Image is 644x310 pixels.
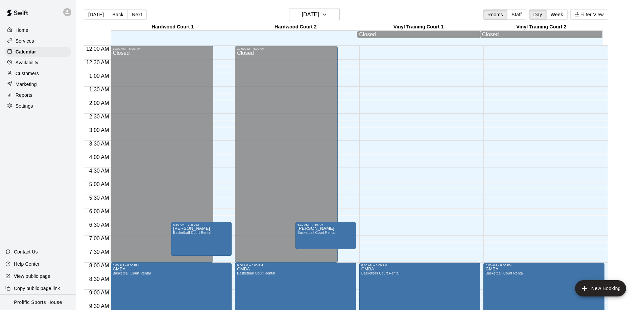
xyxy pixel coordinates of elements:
[88,100,111,106] span: 2:00 AM
[5,101,71,111] a: Settings
[16,103,33,109] p: Settings
[14,285,60,292] p: Copy public page link
[485,271,524,275] span: Basketball Court Rental
[88,127,111,133] span: 3:00 AM
[14,273,50,280] p: View public page
[88,208,111,214] span: 6:00 AM
[111,46,213,263] div: 12:00 AM – 8:00 AM: Closed
[5,36,71,46] a: Services
[173,223,230,226] div: 6:30 AM – 7:45 AM
[546,9,568,20] button: Week
[237,271,275,275] span: Basketball Court Rental
[5,68,71,79] a: Customers
[302,10,319,19] h6: [DATE]
[113,47,211,50] div: 12:00 AM – 8:00 AM
[88,195,111,201] span: 5:30 AM
[108,9,128,20] button: Back
[235,46,338,263] div: 12:00 AM – 8:00 AM: Closed
[289,8,340,21] button: [DATE]
[16,81,37,88] p: Marketing
[16,59,39,66] p: Availability
[529,9,547,20] button: Day
[88,87,111,92] span: 1:30 AM
[113,50,211,265] div: Closed
[16,70,39,77] p: Customers
[88,73,111,79] span: 1:00 AM
[485,264,602,267] div: 8:00 AM – 8:00 PM
[14,299,62,306] p: Prolific Sports House
[113,271,151,275] span: Basketball Court Rental
[88,222,111,228] span: 6:30 AM
[88,114,111,119] span: 2:30 AM
[88,276,111,282] span: 8:30 AM
[5,47,71,57] a: Calendar
[16,27,28,34] p: Home
[237,50,336,265] div: Closed
[14,261,40,267] p: Help Center
[237,264,354,267] div: 8:00 AM – 8:00 PM
[88,303,111,309] span: 9:30 AM
[111,24,234,30] div: Hardwood Court 1
[237,47,336,50] div: 12:00 AM – 8:00 AM
[575,280,626,296] button: add
[482,31,601,38] div: Closed
[297,231,336,235] span: Basketball Court Rental
[361,264,478,267] div: 8:00 AM – 8:00 PM
[16,48,36,55] p: Calendar
[88,290,111,295] span: 9:00 AM
[570,9,608,20] button: Filter View
[14,248,38,255] p: Contact Us
[16,38,34,44] p: Services
[234,24,357,30] div: Hardwood Court 2
[88,249,111,255] span: 7:30 AM
[88,141,111,147] span: 3:30 AM
[85,60,111,65] span: 12:30 AM
[85,46,111,52] span: 12:00 AM
[357,24,480,30] div: Vinyl Training Court 1
[88,236,111,241] span: 7:00 AM
[127,9,146,20] button: Next
[16,92,32,98] p: Reports
[113,264,230,267] div: 8:00 AM – 8:00 PM
[5,79,71,89] a: Marketing
[88,154,111,160] span: 4:00 AM
[88,263,111,268] span: 8:00 AM
[5,58,71,68] a: Availability
[297,223,354,226] div: 6:30 AM – 7:30 AM
[483,9,507,20] button: Rooms
[88,181,111,187] span: 5:00 AM
[295,222,356,249] div: 6:30 AM – 7:30 AM: Kent Ancheta
[5,90,71,100] a: Reports
[507,9,526,20] button: Staff
[5,25,71,35] a: Home
[88,168,111,174] span: 4:30 AM
[171,222,232,256] div: 6:30 AM – 7:45 AM: Kent Ancheta
[480,24,603,30] div: Vinyl Training Court 2
[361,271,400,275] span: Basketball Court Rental
[359,31,478,38] div: Closed
[173,231,211,235] span: Basketball Court Rental
[84,9,108,20] button: [DATE]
